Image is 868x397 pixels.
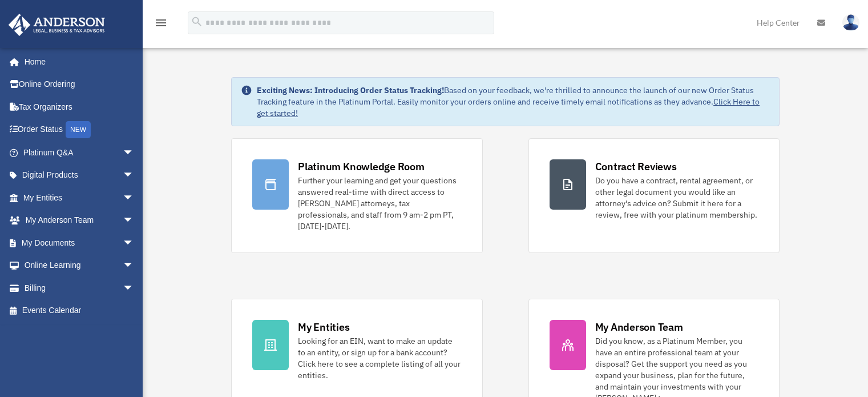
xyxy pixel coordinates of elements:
a: Click Here to get started! [257,97,760,118]
a: Online Ordering [8,73,151,96]
a: Platinum Q&Aarrow_drop_down [8,141,151,164]
div: Based on your feedback, we're thrilled to announce the launch of our new Order Status Tracking fe... [257,85,770,119]
img: Anderson Advisors Platinum Portal [5,14,108,36]
div: Contract Reviews [595,159,677,174]
a: My Anderson Teamarrow_drop_down [8,209,151,232]
span: arrow_drop_down [123,209,146,232]
a: Events Calendar [8,299,151,322]
i: menu [154,16,168,30]
div: Further your learning and get your questions answered real-time with direct access to [PERSON_NAM... [298,175,461,232]
a: Online Learningarrow_drop_down [8,254,151,277]
a: Order StatusNEW [8,118,151,142]
i: search [191,15,203,28]
strong: Exciting News: Introducing Order Status Tracking! [257,85,444,95]
div: My Entities [298,320,349,334]
span: arrow_drop_down [123,276,146,300]
img: User Pic [842,14,859,31]
span: arrow_drop_down [123,141,146,165]
a: Platinum Knowledge Room Further your learning and get your questions answered real-time with dire... [231,138,482,253]
a: My Entitiesarrow_drop_down [8,186,151,209]
a: Tax Organizers [8,95,151,118]
a: Billingarrow_drop_down [8,276,151,299]
div: Do you have a contract, rental agreement, or other legal document you would like an attorney's ad... [595,175,758,220]
a: menu [154,20,168,30]
span: arrow_drop_down [123,254,146,278]
a: My Documentsarrow_drop_down [8,231,151,254]
div: Platinum Knowledge Room [298,159,425,174]
span: arrow_drop_down [123,186,146,210]
div: Looking for an EIN, want to make an update to an entity, or sign up for a bank account? Click her... [298,335,461,381]
a: Digital Productsarrow_drop_down [8,164,151,187]
a: Contract Reviews Do you have a contract, rental agreement, or other legal document you would like... [528,138,780,253]
span: arrow_drop_down [123,164,146,187]
div: My Anderson Team [595,320,683,334]
a: Home [8,50,146,73]
div: NEW [66,121,91,138]
span: arrow_drop_down [123,231,146,255]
